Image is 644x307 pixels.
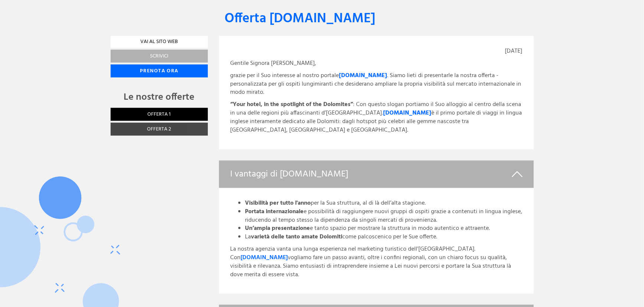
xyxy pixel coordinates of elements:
strong: Un’ampia presentazione [245,224,310,233]
a: Prenota ora [111,65,208,77]
a: [DOMAIN_NAME] [383,108,431,118]
div: Le nostre offerte [111,90,208,104]
strong: Visibilità per tutto l'anno [245,198,311,208]
div: I vantaggi di [DOMAIN_NAME] [219,161,534,188]
p: : Con questo slogan portiamo il Suo alloggio al centro della scena in una delle regioni più affas... [230,100,523,134]
a: [DOMAIN_NAME] [241,253,288,263]
li: e possibilità di raggiungere nuovi gruppi di ospiti grazie a contenuti in lingua inglese, riducen... [245,208,523,225]
strong: varietà delle tanto amate Dolomiti [251,232,342,242]
span: Offerta 2 [147,125,171,133]
p: Gentile Signora [PERSON_NAME], [230,59,523,68]
a: [DOMAIN_NAME] [339,71,387,80]
li: per la Sua struttura, al di là dell’alta stagione. [245,199,523,208]
li: La come palcoscenico per le Sue offerte. [245,233,523,241]
h1: Offerta [DOMAIN_NAME] [225,12,375,27]
a: Scrivici [111,50,208,63]
a: Vai al sito web [111,36,208,48]
p: grazie per il Suo interesse al nostro portale . Siamo lieti di presentarle la nostra offerta - pe... [230,72,523,97]
span: Offerta 1 [147,110,171,119]
strong: “Your hotel, in the spotlight of the Dolomites” [230,100,353,109]
strong: Portata internazionale [245,207,304,217]
p: La nostra agenzia vanta una lunga esperienza nel marketing turistico dell’[GEOGRAPHIC_DATA]. Con ... [230,245,523,279]
li: e tanto spazio per mostrare la struttura in modo autentico e attraente. [245,224,523,233]
p: [DATE] [230,47,523,56]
